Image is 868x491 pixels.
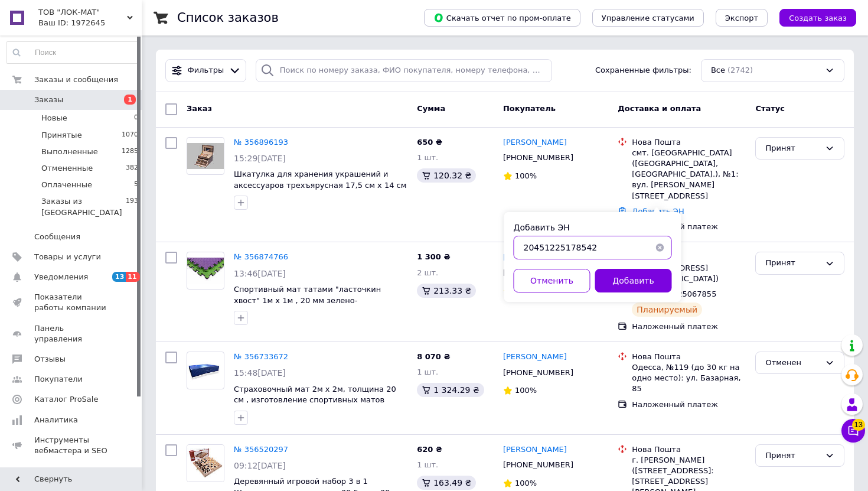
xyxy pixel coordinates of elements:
a: № 356733672 [234,352,288,361]
span: Покупатели [34,374,83,385]
div: Принят [765,142,820,155]
a: Создать заказ [768,13,856,22]
span: Доставка и оплата [618,104,701,113]
div: Наложенный платеж [632,222,746,232]
label: Добавить ЭН [514,223,570,232]
a: № 356896193 [234,138,288,147]
a: Фото товару [187,137,224,175]
span: Экспорт [725,14,758,22]
a: Спортивный мат татами "ласточкин хвост" 1м х 1м , 20 мм зелено- фиолетовый [234,285,381,316]
span: 09:12[DATE] [234,461,286,470]
span: 100% [515,386,537,395]
span: Каталог ProSale [34,394,98,405]
span: 1 [124,95,136,105]
div: 120.32 ₴ [417,168,476,183]
div: Нова Пошта [632,252,746,262]
span: Заказы и сообщения [34,74,118,85]
a: Фото товару [187,252,224,290]
div: Одесса, №119 (до 30 кг на одно место): ул. Базарная, 85 [632,362,746,395]
span: 100% [515,171,537,180]
span: 15:29[DATE] [234,154,286,163]
div: Нова Пошта [632,444,746,455]
a: [PERSON_NAME] [503,252,567,264]
div: Нова Пошта [632,352,746,362]
span: Отзывы [34,354,66,365]
span: Создать заказ [789,14,847,22]
span: 15:48[DATE] [234,368,286,378]
span: ТОВ "ЛОК-MAT" [38,7,127,18]
div: Наложенный платеж [632,321,746,332]
button: Чат с покупателем13 [841,419,865,443]
a: Добавить ЭН [632,207,684,216]
button: Добавить [595,269,672,292]
span: 11 [126,272,139,282]
button: Экспорт [716,9,768,27]
button: Очистить [648,236,672,259]
span: Управление сайтом [34,466,109,487]
span: 13:46[DATE] [234,269,286,278]
span: Показатели работы компании [34,292,109,313]
span: 1 шт. [417,368,438,376]
span: 1 300 ₴ [417,252,450,261]
div: [PHONE_NUMBER] [501,365,576,381]
span: 1 шт. [417,460,438,469]
div: Принят [765,257,820,269]
input: Поиск [6,42,139,63]
span: 382 [126,163,138,174]
div: Наложенный платеж [632,399,746,410]
button: Отменить [514,269,590,292]
span: 0 [134,113,138,123]
span: Скачать отчет по пром-оплате [433,12,571,23]
a: Фото товару [187,444,224,482]
a: Страховочный мат 2м х 2м, толщина 20 см , изготовление спортивных матов [234,385,396,405]
div: Планируемый [632,303,702,317]
span: 2 шт. [417,268,438,277]
span: Заказ [187,104,212,113]
button: Создать заказ [779,9,856,27]
a: Фото товару [187,352,224,389]
h1: Список заказов [177,11,279,25]
span: Товары и услуги [34,252,101,262]
img: Фото товару [187,445,224,482]
span: Заказы [34,95,63,105]
span: 193 [126,196,138,217]
div: [PHONE_NUMBER] [501,265,576,281]
span: Отмененные [41,163,93,174]
span: 1070 [122,130,138,141]
span: 8 070 ₴ [417,352,450,361]
a: [PERSON_NAME] [503,352,567,363]
span: Статус [755,104,785,113]
a: Шкатулка для хранения украшений и аксессуаров трехъярусная 17,5 см х 14 см х 13 см Бежевая [234,170,407,200]
span: Принятые [41,130,82,141]
img: Фото товару [187,143,224,169]
span: 13 [112,272,126,282]
span: Панель управления [34,323,109,344]
div: [STREET_ADDRESS] ([GEOGRAPHIC_DATA]) [632,263,746,284]
span: Выполненные [41,147,98,157]
button: Скачать отчет по пром-оплате [424,9,580,27]
span: 620 ₴ [417,445,442,454]
div: 163.49 ₴ [417,476,476,490]
a: № 356874766 [234,252,288,261]
div: Принят [765,450,820,462]
span: Покупатель [503,104,556,113]
a: [PERSON_NAME] [503,137,567,148]
span: 1285 [122,147,138,157]
div: 1 324.29 ₴ [417,383,484,397]
input: Поиск по номеру заказа, ФИО покупателя, номеру телефона, Email, номеру накладной [256,59,552,82]
span: 100% [515,479,537,487]
button: Управление статусами [592,9,704,27]
div: [PHONE_NUMBER] [501,150,576,165]
img: Фото товару [187,359,224,382]
span: 1 шт. [417,153,438,162]
div: 213.33 ₴ [417,284,476,298]
div: Нова Пошта [632,137,746,148]
div: Отменен [765,357,820,369]
span: Все [711,65,725,76]
span: Сумма [417,104,445,113]
span: Уведомления [34,272,88,282]
span: 13 [852,419,865,431]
